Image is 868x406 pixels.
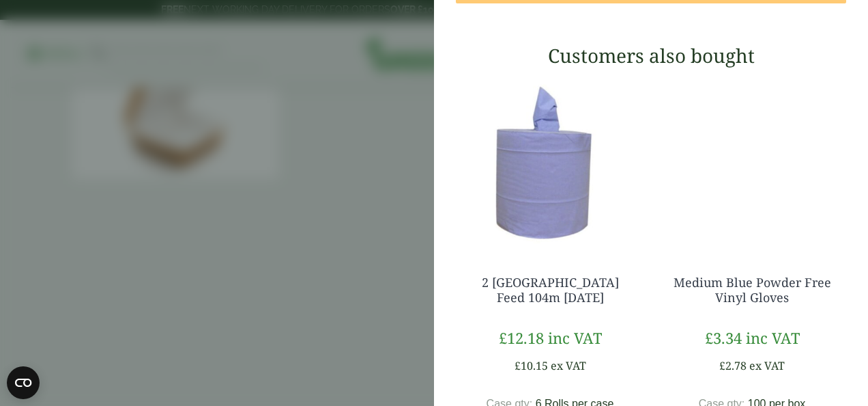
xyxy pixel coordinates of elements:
[548,327,602,348] span: inc VAT
[551,358,586,373] span: ex VAT
[515,358,521,373] span: £
[456,77,644,248] img: 3630017-2-Ply-Blue-Centre-Feed-104m
[499,327,507,348] span: £
[482,274,619,306] a: 2 [GEOGRAPHIC_DATA] Feed 104m [DATE]
[749,358,785,373] span: ex VAT
[456,44,846,68] h3: Customers also bought
[674,274,831,306] a: Medium Blue Powder Free Vinyl Gloves
[719,358,747,373] bdi: 2.78
[705,327,742,348] bdi: 3.34
[7,366,40,399] button: Open CMP widget
[499,327,544,348] bdi: 12.18
[746,327,800,348] span: inc VAT
[719,358,725,373] span: £
[705,327,713,348] span: £
[515,358,548,373] bdi: 10.15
